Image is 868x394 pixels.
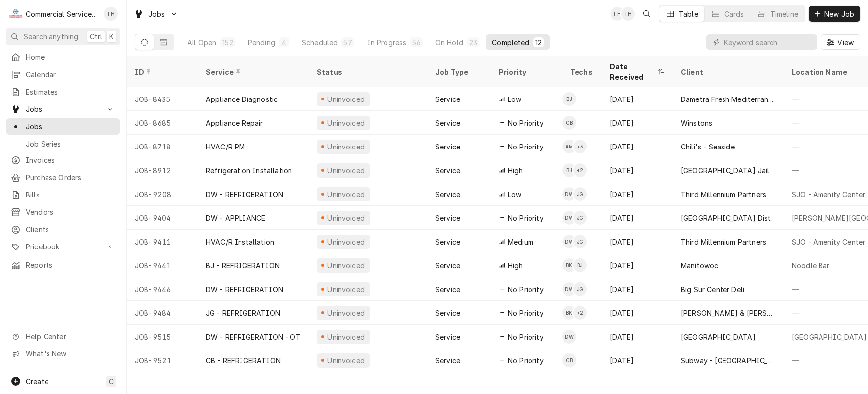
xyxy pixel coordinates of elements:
span: No Priority [508,142,544,152]
div: Priority [499,67,552,77]
div: [DATE] [602,230,673,253]
a: Home [6,49,120,65]
div: Chili's - Seaside [681,142,735,152]
div: [DATE] [602,135,673,158]
div: Service [435,165,460,176]
div: TH [610,7,624,21]
div: Completed [492,37,529,48]
div: Service [435,332,460,342]
div: Uninvoiced [326,284,366,295]
div: Tricia Hansen's Avatar [610,7,624,21]
div: + 3 [573,140,587,153]
span: View [835,37,856,48]
div: Dametra Fresh Mediterranean [681,94,776,104]
span: K [109,31,114,42]
div: David Waite's Avatar [562,330,576,344]
span: Estimates [26,87,115,97]
span: Invoices [26,155,115,165]
div: On Hold [435,37,463,48]
span: Calendar [26,69,115,80]
div: Service [435,260,460,271]
div: BJ [562,163,576,177]
div: JG [573,211,587,225]
div: Scheduled [302,37,338,48]
button: View [821,34,860,50]
div: Service [435,142,460,152]
div: [DATE] [602,348,673,372]
div: [GEOGRAPHIC_DATA] [681,332,756,342]
div: Third Millennium Partners [681,237,766,247]
div: Commercial Service Co.'s Avatar [9,7,23,21]
div: David Waite's Avatar [562,211,576,225]
div: SJO - Amenity Center [792,237,865,247]
div: Cards [724,9,744,19]
div: [DATE] [602,253,673,277]
div: DW - REFRIGERATION [206,189,283,199]
span: No Priority [508,213,544,223]
span: Vendors [26,207,115,217]
span: Create [26,377,48,386]
div: JOB-9441 [127,253,198,277]
a: Vendors [6,204,120,220]
span: Reports [26,260,115,270]
div: SJO - Amenity Center [792,189,865,199]
div: JOB-8718 [127,135,198,158]
div: 4 [281,37,287,48]
span: High [508,165,523,176]
div: Appliance Diagnostic [206,94,278,104]
div: JOB-9484 [127,301,198,325]
span: Jobs [26,121,115,132]
span: Purchase Orders [26,172,115,183]
div: BJ - REFRIGERATION [206,260,280,271]
div: [DATE] [602,325,673,348]
div: 12 [535,37,542,48]
div: [DATE] [602,182,673,206]
input: Keyword search [724,34,812,50]
div: DW - APPLIANCE [206,213,265,223]
div: Service [435,308,460,318]
div: Service [206,67,299,77]
div: Service [435,237,460,247]
span: C [109,376,114,387]
div: Big Sur Center Deli [681,284,744,295]
div: TH [621,7,635,21]
a: Job Series [6,136,120,152]
div: HVAC/R PM [206,142,245,152]
div: Techs [570,67,594,77]
div: JG [573,235,587,248]
div: JG [573,282,587,296]
a: Go to Jobs [6,101,120,117]
div: Uninvoiced [326,94,366,104]
a: Go to Pricebook [6,239,120,255]
div: Service [435,118,460,128]
button: New Job [809,6,860,22]
div: JG [573,187,587,201]
div: ID [135,67,188,77]
span: Search anything [24,31,78,42]
div: Uninvoiced [326,332,366,342]
div: Commercial Service Co. [26,9,98,19]
a: Go to Jobs [130,6,182,22]
a: Bills [6,187,120,203]
div: Brandon Johnson's Avatar [562,163,576,177]
div: JOB-9208 [127,182,198,206]
div: DW [562,330,576,344]
div: Pending [248,37,275,48]
div: DW - REFRIGERATION - OT [206,332,301,342]
div: DW [562,282,576,296]
div: Uninvoiced [326,308,366,318]
div: Uninvoiced [326,165,366,176]
div: JOB-9411 [127,230,198,253]
a: Go to Help Center [6,328,120,345]
div: In Progress [367,37,407,48]
span: Home [26,52,115,62]
div: + 2 [573,306,587,320]
div: BJ [562,92,576,106]
div: Winstons [681,118,712,128]
span: Medium [508,237,533,247]
div: David Waite's Avatar [562,235,576,248]
a: Go to What's New [6,345,120,362]
div: Uninvoiced [326,142,366,152]
span: What's New [26,348,114,359]
div: JOB-8685 [127,111,198,135]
